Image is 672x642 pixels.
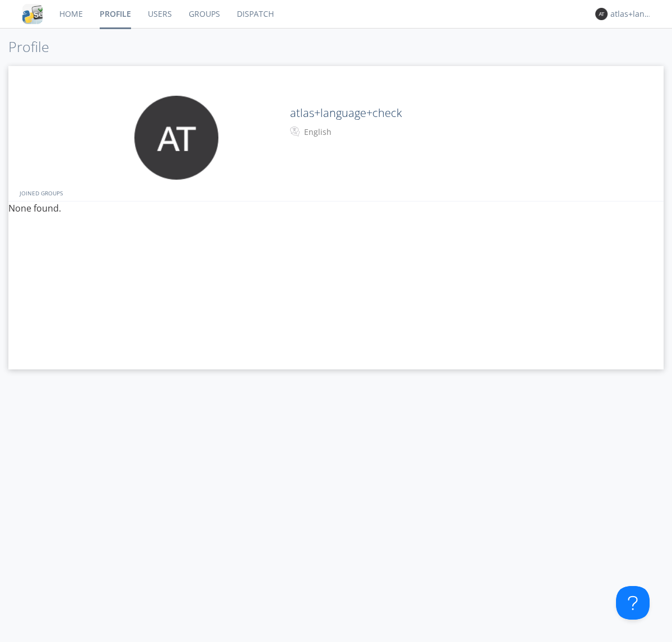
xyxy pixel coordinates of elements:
iframe: Toggle Customer Support [616,586,650,620]
h1: Profile [8,39,664,55]
div: JOINED GROUPS [17,185,661,201]
img: 373638.png [134,96,218,180]
p: None found. [8,201,664,216]
div: atlas+language+check [610,8,652,20]
img: In groups with Translation enabled, your messages will be automatically translated to and from th... [290,125,301,138]
img: cddb5a64eb264b2086981ab96f4c1ba7 [22,4,43,24]
img: 373638.png [595,8,608,20]
div: English [304,126,398,138]
h2: atlas+language+check [290,107,601,119]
